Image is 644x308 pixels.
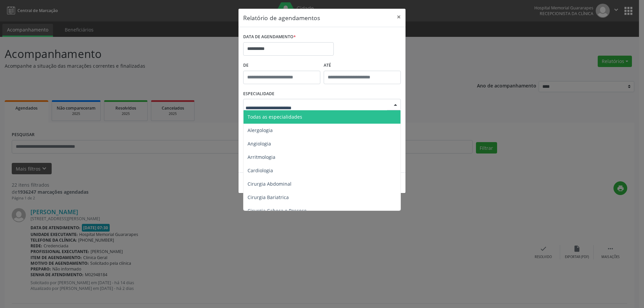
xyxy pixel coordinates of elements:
[248,154,275,160] span: Arritmologia
[248,140,271,147] span: Angiologia
[243,32,296,42] label: DATA DE AGENDAMENTO
[248,194,289,200] span: Cirurgia Bariatrica
[248,181,291,187] span: Cirurgia Abdominal
[248,207,307,214] span: Cirurgia Cabeça e Pescoço
[392,9,406,25] button: Close
[243,60,320,71] label: De
[248,167,273,174] span: Cardiologia
[248,127,273,133] span: Alergologia
[324,60,401,71] label: ATÉ
[243,13,320,22] h5: Relatório de agendamentos
[243,89,274,99] label: ESPECIALIDADE
[248,114,302,120] span: Todas as especialidades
